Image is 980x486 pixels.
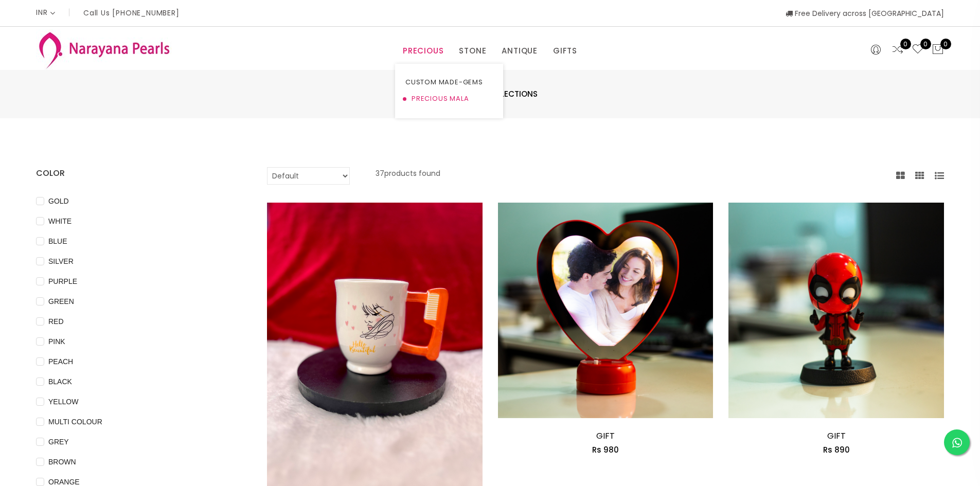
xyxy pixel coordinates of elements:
span: BLACK [44,376,76,387]
span: YELLOW [44,396,82,407]
span: Free Delivery across [GEOGRAPHIC_DATA] [786,8,944,19]
span: BLUE [44,236,72,247]
span: PURPLE [44,276,81,287]
span: 0 [940,39,951,49]
a: CUSTOM MADE-GEMS [405,74,493,91]
p: Call Us [PHONE_NUMBER] [83,9,180,16]
span: BROWN [44,456,80,467]
span: RED [44,316,68,327]
button: 0 [932,43,944,57]
a: PRECIOUS MALA [405,91,493,107]
span: GREEN [44,296,78,307]
a: 0 [912,43,924,57]
span: Rs 980 [592,444,619,455]
span: PEACH [44,356,77,367]
a: GIFT [827,430,846,442]
a: 0 [892,43,904,57]
span: PINK [44,336,69,347]
span: GREY [44,436,73,447]
a: GIFTS [553,43,577,59]
span: MULTI COLOUR [44,416,106,427]
span: Rs 890 [823,444,850,455]
span: GOLD [44,195,73,207]
span: 0 [900,39,911,49]
a: STONE [459,43,486,59]
span: SILVER [44,256,78,267]
a: GIFT [596,430,615,442]
h4: COLOR [36,167,236,179]
a: PRECIOUS [403,43,443,59]
span: Collections [485,88,538,100]
a: ANTIQUE [502,43,538,59]
span: WHITE [44,215,76,227]
span: 0 [920,39,931,49]
p: 37 products found [376,167,440,185]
